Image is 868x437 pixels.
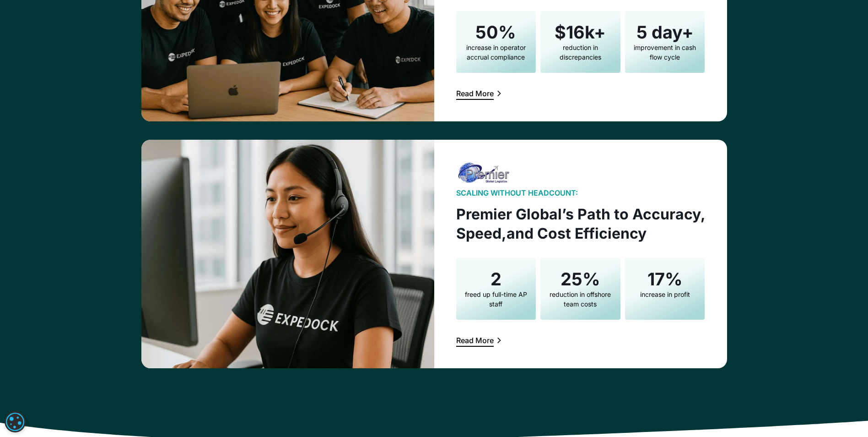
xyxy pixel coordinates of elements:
h4: 25% [561,269,600,290]
div: increase in operator accrual compliance [462,43,530,62]
h3: Premier Global’s Path to Accuracy, Speed,and Cost Efficiency [456,205,705,243]
div: increase in profit [640,290,690,299]
iframe: Chat Widget [716,338,868,437]
div: improvement in cash flow cycle [631,43,699,62]
div: Read More [456,90,494,97]
h4: 2 [491,269,501,290]
div: reduction in offshore team costs [546,290,615,309]
div: Scaling Without Headcount: [456,188,578,197]
h4: 50% [475,22,516,43]
a: Read More [456,87,503,99]
h4: 5 day+ [636,22,694,43]
a: Read More [456,334,503,346]
div: reduction in discrepancies [546,43,615,62]
h4: $16k+ [555,22,606,43]
div: Widget de chat [716,338,868,437]
div: freed up full-time AP staff [462,290,530,309]
h4: 17% [647,269,683,290]
img: premier logo [456,162,511,185]
div: Read More [456,337,494,344]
